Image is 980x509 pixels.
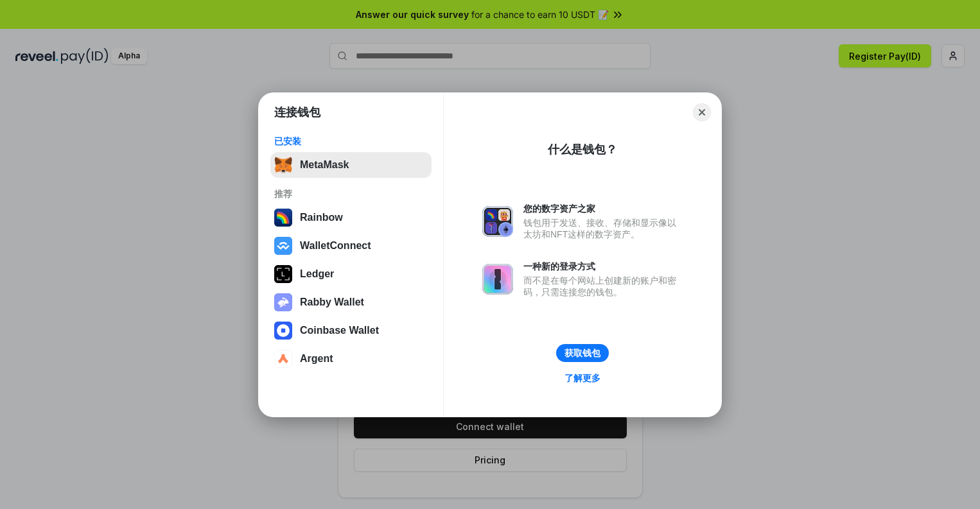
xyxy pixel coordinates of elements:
button: WalletConnect [270,233,432,259]
button: MetaMask [270,152,432,178]
div: 获取钱包 [564,347,600,359]
div: 一种新的登录方式 [523,261,683,272]
img: svg+xml,%3Csvg%20width%3D%2228%22%20height%3D%2228%22%20viewBox%3D%220%200%2028%2028%22%20fill%3D... [274,237,292,255]
img: svg+xml,%3Csvg%20xmlns%3D%22http%3A%2F%2Fwww.w3.org%2F2000%2Fsvg%22%20fill%3D%22none%22%20viewBox... [482,206,513,237]
img: svg+xml,%3Csvg%20width%3D%22120%22%20height%3D%22120%22%20viewBox%3D%220%200%20120%20120%22%20fil... [274,209,292,227]
div: Ledger [300,268,334,280]
button: Close [693,103,711,121]
button: 获取钱包 [556,344,609,362]
button: Rabby Wallet [270,289,432,315]
img: svg+xml,%3Csvg%20xmlns%3D%22http%3A%2F%2Fwww.w3.org%2F2000%2Fsvg%22%20width%3D%2228%22%20height%3... [274,265,292,283]
div: MetaMask [300,159,349,171]
img: svg+xml,%3Csvg%20xmlns%3D%22http%3A%2F%2Fwww.w3.org%2F2000%2Fsvg%22%20fill%3D%22none%22%20viewBox... [482,264,513,295]
div: 您的数字资产之家 [523,203,683,214]
img: svg+xml,%3Csvg%20width%3D%2228%22%20height%3D%2228%22%20viewBox%3D%220%200%2028%2028%22%20fill%3D... [274,350,292,368]
button: Ledger [270,261,432,287]
div: 推荐 [274,188,428,200]
button: Coinbase Wallet [270,318,432,343]
a: 了解更多 [557,370,608,386]
div: 了解更多 [564,372,600,384]
div: 钱包用于发送、接收、存储和显示像以太坊和NFT这样的数字资产。 [523,217,683,240]
button: Argent [270,346,432,372]
div: 而不是在每个网站上创建新的账户和密码，只需连接您的钱包。 [523,275,683,298]
button: Rainbow [270,205,432,230]
div: 已安装 [274,135,428,147]
img: svg+xml,%3Csvg%20width%3D%2228%22%20height%3D%2228%22%20viewBox%3D%220%200%2028%2028%22%20fill%3D... [274,322,292,340]
div: 什么是钱包？ [548,142,617,157]
div: Argent [300,353,333,365]
img: svg+xml,%3Csvg%20xmlns%3D%22http%3A%2F%2Fwww.w3.org%2F2000%2Fsvg%22%20fill%3D%22none%22%20viewBox... [274,293,292,311]
img: svg+xml,%3Csvg%20fill%3D%22none%22%20height%3D%2233%22%20viewBox%3D%220%200%2035%2033%22%20width%... [274,156,292,174]
div: Coinbase Wallet [300,325,379,336]
div: Rainbow [300,212,343,223]
div: WalletConnect [300,240,371,252]
div: Rabby Wallet [300,297,364,308]
h1: 连接钱包 [274,105,320,120]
